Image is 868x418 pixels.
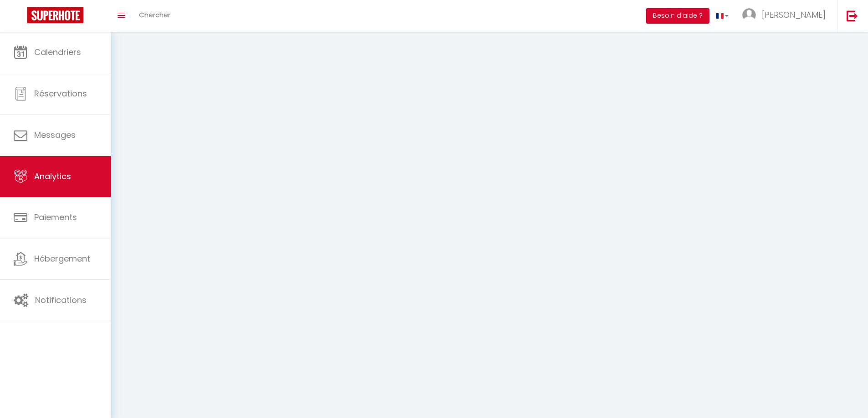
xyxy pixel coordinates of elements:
span: Paiements [34,212,77,223]
span: Notifications [35,294,87,306]
span: Analytics [34,171,71,182]
img: Super Booking [27,7,83,23]
span: [PERSON_NAME] [762,9,826,20]
button: Besoin d'aide ? [646,8,709,24]
span: Chercher [139,10,170,20]
span: Réservations [34,88,87,99]
img: ... [742,8,756,22]
span: Calendriers [34,46,81,58]
span: Messages [34,129,76,141]
span: Hébergement [34,253,90,264]
img: logout [847,10,858,21]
